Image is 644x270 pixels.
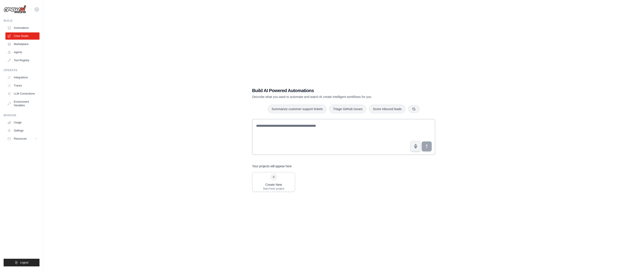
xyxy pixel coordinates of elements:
button: Score inbound leads [369,105,405,113]
a: Automations [5,24,39,32]
h3: Your projects will appear here [252,164,292,168]
div: Operate [4,68,39,72]
div: Build [4,19,39,23]
button: Logout [4,259,39,266]
a: Agents [5,49,39,56]
button: Triage GitHub issues [329,105,366,113]
a: Environment Variables [5,98,39,109]
span: Logout [20,261,28,264]
button: Click to speak your automation idea [410,141,421,151]
button: Resources [5,135,39,142]
div: Manage [4,113,39,117]
div: Start fresh project [263,187,284,191]
a: Tool Registry [5,57,39,64]
a: LLM Connections [5,90,39,97]
a: Traces [5,82,39,89]
h1: Build AI Powered Automations [252,87,404,94]
a: Settings [5,127,39,134]
a: Crew Studio [5,32,39,40]
p: Describe what you want to automate and watch AI create intelligent workflows for you [252,95,404,99]
a: Usage [5,119,39,126]
img: Logo [4,5,26,14]
a: Marketplace [5,41,39,48]
a: Integrations [5,74,39,81]
button: Summarize customer support tickets [268,105,327,113]
button: Get new suggestions [408,105,419,113]
div: Create New [263,182,284,187]
span: Resources [14,137,27,141]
